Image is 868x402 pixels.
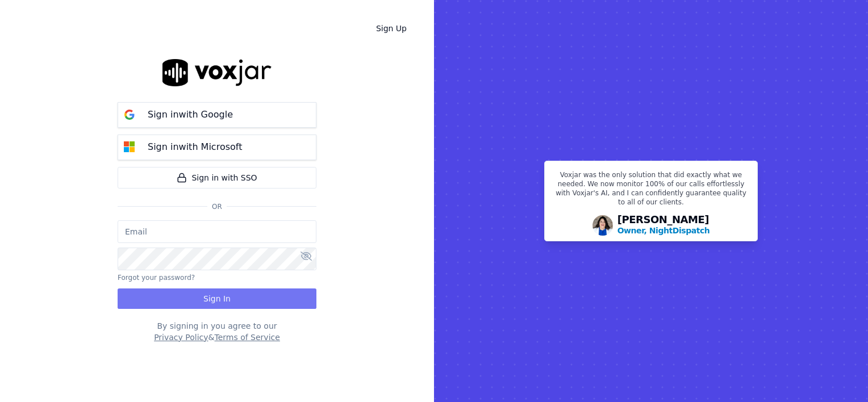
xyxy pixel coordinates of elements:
[162,59,272,86] img: logo
[118,135,316,160] button: Sign inwith Microsoft
[118,136,141,158] img: microsoft Sign in button
[118,320,316,343] div: By signing in you agree to our &
[617,215,710,236] div: [PERSON_NAME]
[552,170,750,211] p: Voxjar was the only solution that did exactly what we needed. We now monitor 100% of our calls ef...
[148,140,242,154] p: Sign in with Microsoft
[154,332,208,343] button: Privacy Policy
[367,18,416,39] a: Sign Up
[148,108,233,122] p: Sign in with Google
[118,273,195,282] button: Forgot your password?
[207,202,227,211] span: Or
[118,167,316,189] a: Sign in with SSO
[118,103,141,126] img: google Sign in button
[592,215,613,236] img: Avatar
[214,332,279,343] button: Terms of Service
[617,225,710,236] p: Owner, NightDispatch
[118,102,316,128] button: Sign inwith Google
[118,220,316,243] input: Email
[118,288,316,309] button: Sign In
